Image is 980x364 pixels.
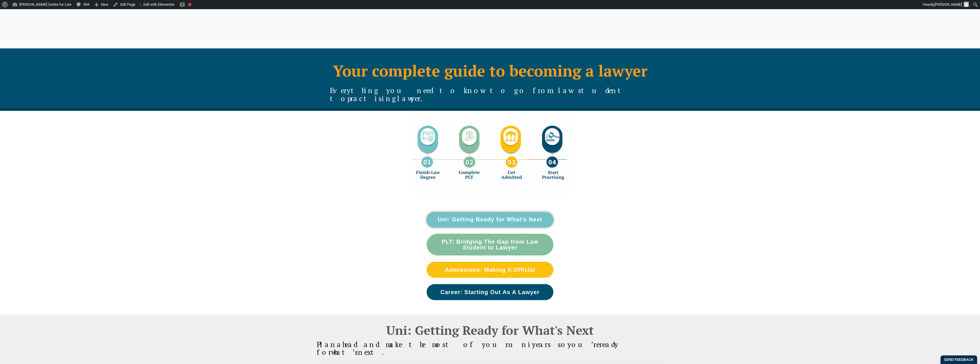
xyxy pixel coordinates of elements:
[427,234,554,255] a: PLT: Bridging The Gap from Law Student to Lawyer
[427,284,554,300] a: Career: Starting Out As A Lawyer
[397,94,423,103] span: lawyer.
[445,267,535,273] span: Admissions: Making It Official
[440,289,540,295] span: Career: Starting Out As A Lawyer
[347,94,397,103] span: practising
[532,340,567,349] span: years so
[317,340,618,357] span: Plan
[143,2,174,7] span: Edit with Elementor
[331,347,358,357] span: what’s
[935,2,962,7] span: [PERSON_NAME]
[567,340,599,349] span: you’re
[438,217,543,222] span: Uni: Getting Ready for What’s Next
[188,3,191,6] div: Focus keyphrase not set
[358,347,385,357] span: next.
[427,212,554,227] a: Uni: Getting Ready for What’s Next
[330,64,650,78] h1: Your complete guide to becoming a lawyer
[330,86,629,103] span: Everything you need to know to go from law student to
[327,323,653,337] h2: Uni: Getting Ready for What's Next
[429,239,551,250] span: PLT: Bridging The Gap from Law Student to Lawyer
[508,340,532,349] span: uni
[337,340,508,349] span: ahead and make the most of your
[317,340,618,357] span: ready for
[427,262,554,278] a: Admissions: Making It Official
